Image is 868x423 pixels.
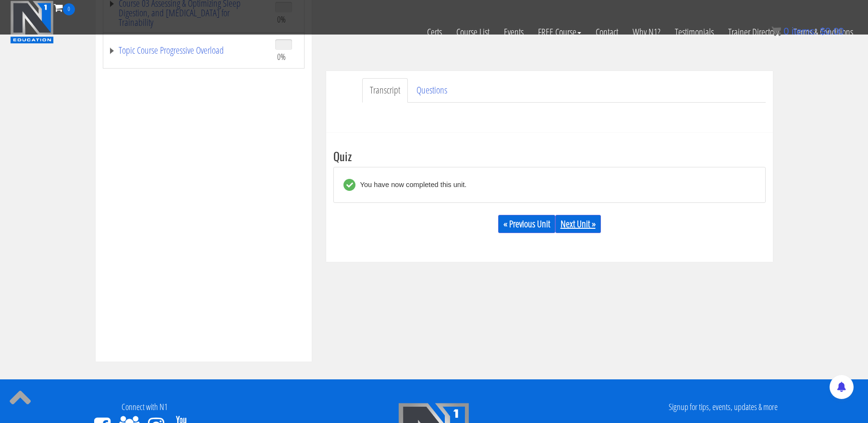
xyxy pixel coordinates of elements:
a: Events [497,15,531,49]
a: Why N1? [625,15,668,49]
a: Transcript [362,78,408,103]
span: items: [792,26,817,36]
a: « Previous Unit [498,215,555,233]
img: n1-education [10,0,54,44]
a: Certs [420,15,449,49]
a: FREE Course [531,15,588,49]
a: Topic Course Progressive Overload [108,46,266,55]
a: Questions [409,78,455,103]
a: Contact [588,15,625,49]
a: 0 [54,1,75,14]
span: 0% [277,51,286,62]
span: $ [820,26,825,36]
span: 0 [63,3,75,15]
h4: Signup for tips, events, updates & more [586,402,861,412]
div: You have now completed this unit. [355,179,467,191]
h3: Quiz [333,150,766,162]
a: Terms & Conditions [786,15,860,49]
a: Next Unit » [555,215,601,233]
a: Course List [449,15,497,49]
a: Testimonials [668,15,721,49]
h4: Connect with N1 [7,402,282,412]
a: 0 items: $0.00 [771,26,844,36]
a: Trainer Directory [721,15,786,49]
bdi: 0.00 [820,26,844,36]
img: icon11.png [771,26,781,36]
span: 0 [783,26,789,36]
